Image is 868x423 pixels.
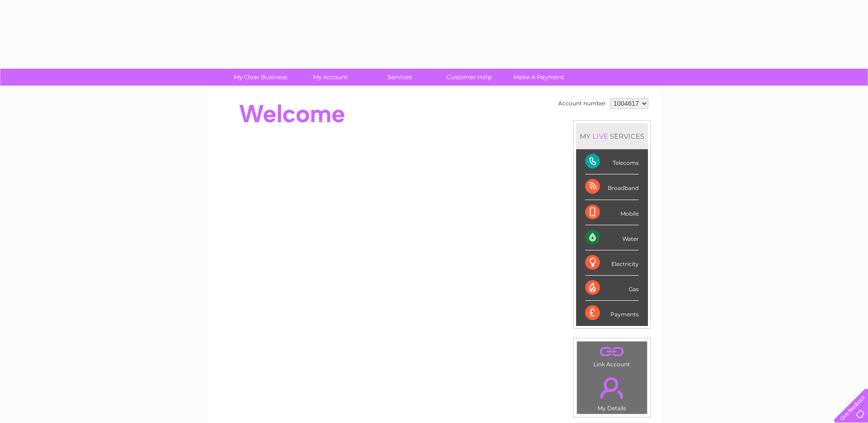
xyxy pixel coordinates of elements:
[577,341,647,370] td: Link Account
[585,174,639,200] div: Broadband
[577,369,647,414] td: My Details
[585,149,639,174] div: Telecoms
[501,69,577,86] a: Make A Payment
[431,69,507,86] a: Customer Help
[585,225,639,250] div: Water
[576,123,648,149] div: MY SERVICES
[585,301,639,325] div: Payments
[585,250,639,276] div: Electricity
[579,344,645,360] a: .
[362,69,437,86] a: Services
[585,200,639,225] div: Mobile
[292,69,368,86] a: My Account
[556,96,608,111] td: Account number
[591,132,610,141] div: LIVE
[223,69,298,86] a: My Clear Business
[579,372,645,404] a: .
[585,276,639,301] div: Gas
